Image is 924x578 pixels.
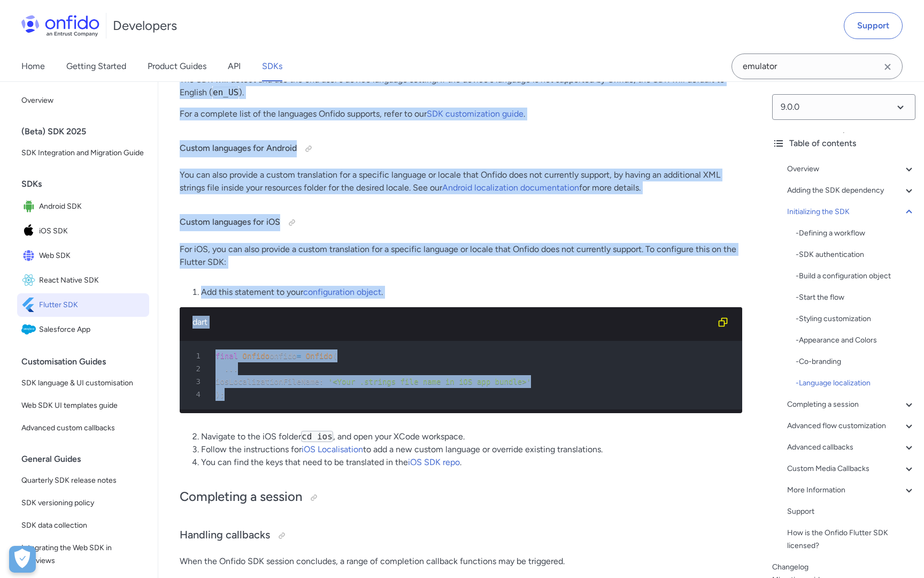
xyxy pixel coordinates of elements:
[229,364,233,373] span: .
[184,375,208,388] span: 3
[17,515,149,536] a: SDK data collection
[17,537,149,572] a: Integrating the Web SDK in webviews
[787,484,915,497] a: More Information
[21,147,145,159] span: SDK Integration and Migration Guide
[212,87,239,98] code: en_US
[39,199,145,214] span: Android SDK
[796,355,915,368] div: - Co-branding
[180,488,742,506] h2: Completing a session
[306,352,333,360] span: Onfido
[796,227,915,240] a: -Defining a workflow
[787,505,915,518] a: Support
[796,334,915,347] div: - Appearance and Colors
[17,470,149,491] a: Quarterly SDK release notes
[21,298,39,313] img: IconFlutter SDK
[796,313,915,325] div: - Styling customization
[220,390,224,399] span: ;
[21,497,145,509] span: SDK versioning policy
[21,377,145,390] span: SDK language & UI customisation
[319,377,324,386] span: :
[302,444,363,454] a: iOS Localisation
[192,316,712,329] div: dart
[17,417,149,439] a: Advanced custom callbacks
[39,224,145,239] span: iOS SDK
[39,248,145,263] span: Web SDK
[787,462,915,475] div: Custom Media Callbacks
[408,457,460,467] a: iOS SDK repo
[796,248,915,261] a: -SDK authentication
[215,352,238,360] span: final
[201,456,742,469] li: You can find the keys that need to be translated in the .
[243,352,270,360] span: Onfido
[201,286,742,299] li: Add this statement to your .
[787,527,915,552] a: How is the Onfido Flutter SDK licensed?
[297,352,301,360] span: =
[17,195,149,218] a: IconAndroid SDKAndroid SDK
[17,219,149,243] a: IconiOS SDKiOS SDK
[21,422,145,435] span: Advanced custom callbacks
[712,311,734,333] button: Copy code snippet button
[787,163,915,176] a: Overview
[201,443,742,456] li: Follow the instructions for to add a new custom language or override existing translations.
[9,546,36,573] button: Open Preferences
[201,430,742,443] li: Navigate to the iOS folder , and open your XCode workspace.
[17,372,149,394] a: SDK language & UI customisation
[184,388,208,401] span: 4
[787,441,915,454] div: Advanced callbacks
[180,169,742,194] p: You can also provide a custom translation for a specific language or locale that Onfido does not ...
[787,184,915,197] a: Adding the SDK dependency
[731,54,903,79] input: Onfido search input field
[180,243,742,269] p: For iOS, you can also provide a custom translation for a specific language or locale that Onfido ...
[796,291,915,304] div: - Start the flow
[21,224,39,239] img: IconiOS SDK
[796,377,915,390] a: -Language localization
[228,51,241,81] a: API
[21,448,153,470] div: General Guides
[796,291,915,304] a: -Start the flow
[21,399,145,412] span: Web SDK UI templates guide
[184,362,208,375] span: 2
[21,15,99,36] img: Onfido Logo
[303,287,381,297] a: configuration object
[796,270,915,283] a: -Build a configuration object
[796,355,915,368] a: -Co-branding
[787,206,915,218] a: Initializing the SDK
[17,269,149,292] a: IconReact Native SDKReact Native SDK
[328,377,531,386] span: '<Your .strings file name in iOS app bundle>'
[796,377,915,390] div: - Language localization
[21,94,145,107] span: Overview
[215,377,319,386] span: iosLocalizationFileName
[184,349,208,362] span: 1
[772,137,915,150] div: Table of contents
[21,248,39,263] img: IconWeb SDK
[772,561,915,574] a: Changelog
[442,182,579,193] a: Android localization documentation
[17,244,149,268] a: IconWeb SDKWeb SDK
[113,17,177,34] h1: Developers
[333,352,337,360] span: (
[215,390,220,399] span: )
[787,398,915,411] a: Completing a session
[148,51,206,81] a: Product Guides
[17,142,149,164] a: SDK Integration and Migration Guide
[21,273,39,288] img: IconReact Native SDK
[21,51,45,81] a: Home
[21,173,153,195] div: SDKs
[21,519,145,532] span: SDK data collection
[21,542,145,567] span: Integrating the Web SDK in webviews
[262,51,282,81] a: SDKs
[21,121,153,142] div: (Beta) SDK 2025
[796,248,915,261] div: - SDK authentication
[17,293,149,317] a: IconFlutter SDKFlutter SDK
[301,431,333,442] code: cd ios
[9,546,36,573] div: Cookie Preferences
[787,420,915,432] a: Advanced flow customization
[796,227,915,240] div: - Defining a workflow
[234,364,238,373] span: .
[39,322,145,337] span: Salesforce App
[225,364,229,373] span: .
